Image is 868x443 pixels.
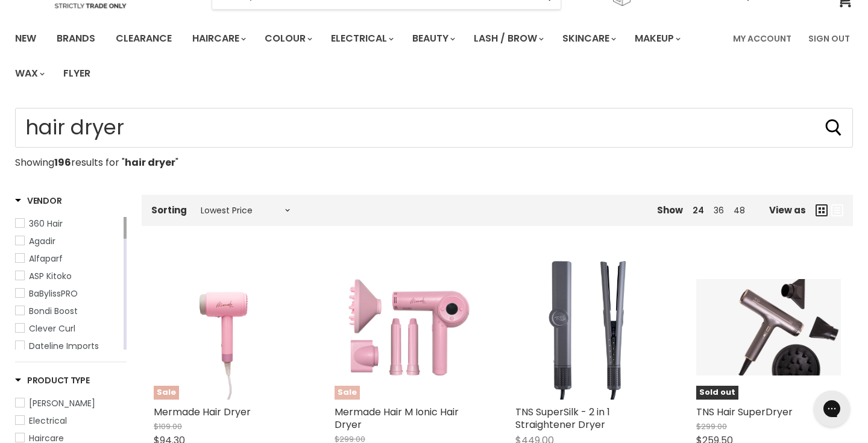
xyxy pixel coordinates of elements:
[801,26,857,51] a: Sign Out
[824,118,843,137] button: Search
[335,255,479,400] a: Mermade Hair M Ionic Hair DryerSale
[154,386,179,400] span: Sale
[696,386,738,400] span: Sold out
[15,108,853,148] input: Search
[769,205,806,215] span: View as
[693,204,704,216] a: 24
[125,156,175,169] strong: hair dryer
[714,204,724,216] a: 36
[29,287,78,300] span: BaBylissPRO
[15,339,121,353] a: Dateline Imports
[15,287,121,300] a: BaBylissPRO
[696,279,841,375] img: TNS Hair SuperDryer
[15,195,61,207] h3: Vendor
[726,26,799,51] a: My Account
[465,26,551,51] a: Lash / Brow
[15,414,127,427] a: Electrical
[29,340,99,352] span: Dateline Imports
[29,270,72,282] span: ASP Kitoko
[15,157,853,168] p: Showing results for " "
[734,204,745,216] a: 48
[29,305,78,317] span: Bondi Boost
[107,26,181,51] a: Clearance
[553,26,623,51] a: Skincare
[15,217,121,230] a: 360 Hair
[335,405,459,432] a: Mermade Hair M Ionic Hair Dryer
[154,405,251,419] a: Mermade Hair Dryer
[178,255,274,400] img: Mermade Hair Dryer
[29,218,63,230] span: 360 Hair
[154,255,298,400] a: Mermade Hair DryerSale
[15,322,121,335] a: Clever Curl
[151,205,187,215] label: Sorting
[6,26,45,51] a: New
[15,304,121,318] a: Bondi Boost
[48,26,104,51] a: Brands
[15,397,127,410] a: Barber
[657,204,683,216] span: Show
[15,252,121,265] a: Alfaparf
[696,421,727,432] span: $299.00
[15,269,121,283] a: ASP Kitoko
[54,156,71,169] strong: 196
[808,386,856,431] iframe: Gorgias live chat messenger
[335,386,360,400] span: Sale
[626,26,688,51] a: Makeup
[696,405,793,419] a: TNS Hair SuperDryer
[322,26,401,51] a: Electrical
[696,255,841,400] a: TNS Hair SuperDryerSold out
[29,235,55,247] span: Agadir
[29,322,75,335] span: Clever Curl
[15,234,121,248] a: Agadir
[515,255,660,400] img: TNS SuperSilk - 2 in 1 Straightener Dryer
[29,253,63,265] span: Alfaparf
[15,108,853,148] form: Product
[6,21,726,91] ul: Main menu
[29,415,67,427] span: Electrical
[515,405,610,432] a: TNS SuperSilk - 2 in 1 Straightener Dryer
[54,61,99,86] a: Flyer
[15,374,90,386] h3: Product Type
[29,397,95,409] span: [PERSON_NAME]
[183,26,253,51] a: Haircare
[335,255,479,400] img: Mermade Hair M Ionic Hair Dryer
[256,26,319,51] a: Colour
[403,26,462,51] a: Beauty
[154,421,182,432] span: $109.00
[6,61,52,86] a: Wax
